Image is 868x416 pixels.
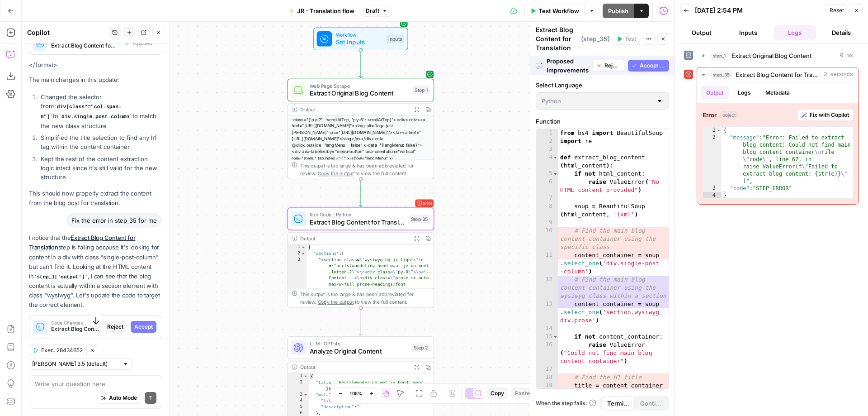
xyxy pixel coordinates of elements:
[310,89,409,98] span: Extract Original Blog Content
[310,346,408,356] span: Analyze Original Content
[318,170,354,176] span: Copy the output
[542,96,652,105] input: Python
[38,92,162,130] li: Changed the selector from to to match the new class structure
[760,86,795,100] button: Metadata
[288,392,309,398] div: 3
[538,6,579,15] span: Test Workflow
[310,217,405,227] span: Extract Blog Content for Translation
[283,4,360,18] button: JR - Translation flow
[131,321,156,333] button: Accept
[732,86,756,100] button: Logs
[359,50,362,78] g: Edge from start to step_1
[359,308,362,335] g: Edge from step_35 to step_2
[536,25,610,53] div: Extract Blog Content for Translation
[109,394,137,402] span: Auto Mode
[703,185,722,192] div: 3
[32,359,119,368] input: Claude Sonnet 3.5 (default)
[288,28,434,50] div: WorkflowSet InputsInputs
[810,111,849,119] span: Fix with Copilot
[133,39,152,48] span: Applied
[797,109,853,121] button: Fix with Copilot
[536,137,558,145] div: 2
[491,389,504,397] span: Copy
[536,219,558,227] div: 9
[536,81,669,90] label: Select Language
[553,170,558,178] span: Toggle code folding, rows 5 through 6
[536,170,558,178] div: 5
[29,233,162,310] p: I notice that the step is failing because it's looking for content in a div with class "single-po...
[288,404,309,411] div: 5
[536,129,558,137] div: 1
[38,154,162,182] li: Kept the rest of the content extraction logic intact since it's still valid for the new structure
[536,145,558,153] div: 3
[830,6,844,14] span: Reset
[387,34,404,43] div: Inputs
[536,333,558,341] div: 15
[625,35,636,43] span: Test
[51,42,117,50] span: Extract Blog Content for Translation (step_35)
[697,67,859,82] button: 2 seconds
[413,86,430,94] div: Step 1
[288,79,434,179] div: Web Page ScrapeExtract Original Blog ContentStep 1Output<h1>Een veilige herfstwandeling met je ho...
[310,339,408,347] span: LLM · GPT-4o
[603,4,634,18] button: Publish
[66,213,162,228] div: Fix the error in step_35 for me
[300,363,408,371] div: Output
[51,320,100,325] span: Code Changes
[536,202,558,219] div: 8
[29,189,162,208] p: This should now properly extract the content from the blog post for translation.
[536,178,558,194] div: 6
[51,325,100,333] span: Extract Blog Content for Translation (step_35)
[635,396,668,411] button: Continue
[349,390,362,397] span: 105%
[134,323,153,331] span: Accept
[613,33,640,45] button: Test
[41,104,122,120] code: div[class*="col-span-8"]
[701,86,729,100] button: Output
[536,251,558,276] div: 11
[288,251,307,257] div: 2
[680,25,723,40] button: Output
[536,373,558,382] div: 18
[121,38,156,49] button: Applied
[58,114,132,120] code: div.single-post-column
[711,51,728,60] span: step_1
[515,389,530,397] span: Paste
[29,75,162,85] p: The main changes in this update:
[310,82,409,90] span: Web Page Scrape
[697,48,859,63] button: 0 ms
[536,227,558,251] div: 10
[288,398,309,404] div: 4
[703,110,717,120] strong: Error
[511,387,533,399] button: Paste
[703,134,722,185] div: 2
[300,162,430,177] div: This output is too large & has been abbreviated for review. to view the full content.
[301,244,306,251] span: Toggle code folding, rows 1 through 5
[536,194,558,202] div: 7
[412,344,430,352] div: Step 2
[34,274,88,280] code: step_1['output']
[288,84,434,193] div: <h1>Een veilige herfstwandeling met je hond</h1><div><title><p>Een veilige herfstwandeling met je...
[359,179,362,207] g: Edge from step_1 to step_35
[300,291,430,306] div: This output is too large & has been abbreviated for review. to view the full content.
[536,325,558,333] div: 14
[840,52,853,60] span: 0 ms
[288,379,309,392] div: 2
[581,34,610,43] span: ( step_35 )
[640,62,665,70] span: Accept All
[336,31,383,38] span: Workflow
[310,211,405,219] span: Run Code · Python
[423,197,432,209] span: Error
[536,117,669,126] label: Function
[826,5,848,16] button: Reset
[297,6,354,15] span: JR - Translation flow
[536,399,596,407] a: When the step fails:
[300,234,408,242] div: Output
[824,71,853,79] span: 2 seconds
[592,60,624,72] button: Reject
[41,346,83,354] span: Exec. 28434652
[97,392,141,404] button: Auto Mode
[736,70,820,79] span: Extract Blog Content for Translation
[487,387,508,399] button: Copy
[703,127,722,134] div: 1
